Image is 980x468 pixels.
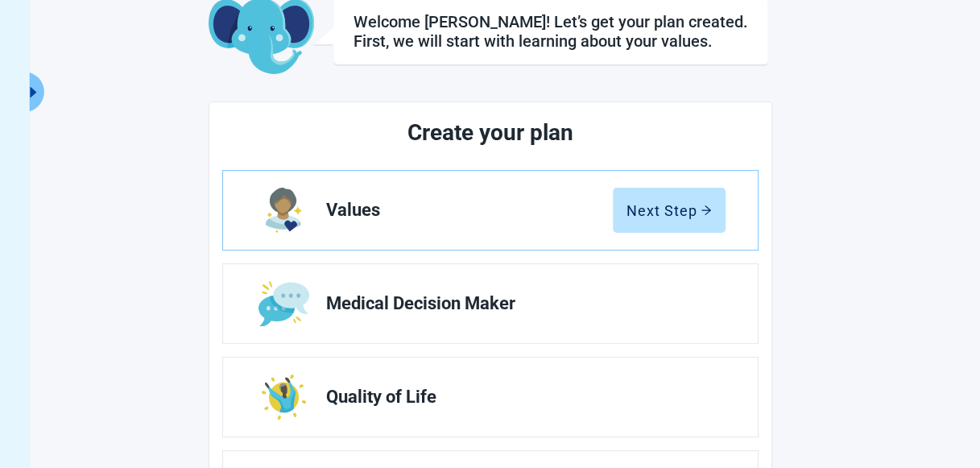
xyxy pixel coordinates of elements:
a: Edit Values section [223,171,758,250]
div: Next Step [626,202,712,218]
div: Welcome [PERSON_NAME]! Let’s get your plan created. First, we will start with learning about your... [354,12,748,51]
button: Expand menu [24,72,44,112]
span: Quality of Life [326,387,713,407]
a: Edit Quality of Life section [223,358,758,437]
span: caret-right [26,85,41,100]
span: Medical Decision Maker [326,294,713,313]
span: arrow-right [701,205,712,216]
h2: Create your plan [283,115,698,151]
span: Values [326,201,613,220]
a: Edit Medical Decision Maker section [223,264,758,343]
button: Next Steparrow-right [613,188,726,233]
